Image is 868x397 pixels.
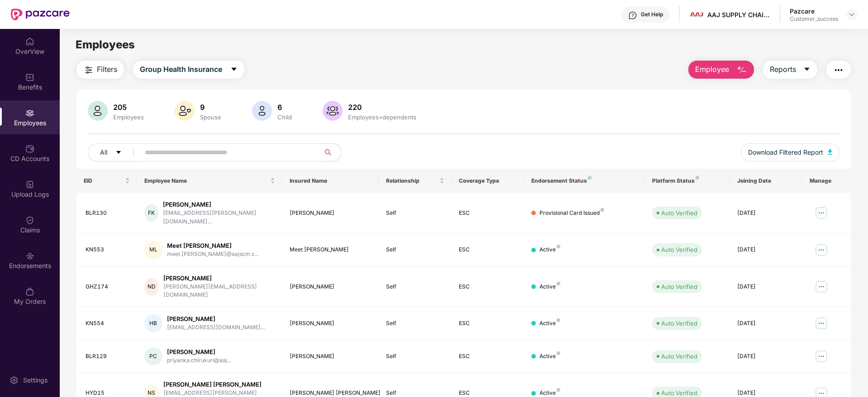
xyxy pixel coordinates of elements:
div: [DATE] [737,352,795,361]
div: ESC [459,209,517,217]
div: 220 [346,103,418,112]
div: [EMAIL_ADDRESS][DOMAIN_NAME]... [167,323,265,332]
th: Coverage Type [452,169,524,193]
div: [PERSON_NAME] [167,348,231,356]
span: caret-down [230,66,238,74]
span: Relationship [386,177,437,184]
div: Auto Verified [661,319,697,328]
img: manageButton [814,206,829,220]
div: BLR130 [86,209,130,217]
span: caret-down [115,149,122,156]
div: Auto Verified [661,208,697,217]
div: Active [539,246,560,254]
div: Customer_success [790,15,838,23]
span: Group Health Insurance [140,64,222,75]
img: svg+xml;base64,PHN2ZyB4bWxucz0iaHR0cDovL3d3dy53My5vcmcvMjAwMC9zdmciIHhtbG5zOnhsaW5rPSJodHRwOi8vd3... [736,65,747,76]
img: svg+xml;base64,PHN2ZyB4bWxucz0iaHR0cDovL3d3dy53My5vcmcvMjAwMC9zdmciIHhtbG5zOnhsaW5rPSJodHRwOi8vd3... [88,101,108,121]
div: [DATE] [737,283,795,291]
div: KN553 [86,246,130,254]
img: svg+xml;base64,PHN2ZyBpZD0iTXlfT3JkZXJzIiBkYXRhLW5hbWU9Ik15IE9yZGVycyIgeG1sbnM9Imh0dHA6Ly93d3cudz... [25,287,34,296]
button: Group Health Insurancecaret-down [133,61,244,79]
img: svg+xml;base64,PHN2ZyBpZD0iRHJvcGRvd24tMzJ4MzIiIHhtbG5zPSJodHRwOi8vd3d3LnczLm9yZy8yMDAwL3N2ZyIgd2... [848,11,855,18]
div: priyanka.chirukuri@aaj... [167,356,231,365]
img: svg+xml;base64,PHN2ZyB4bWxucz0iaHR0cDovL3d3dy53My5vcmcvMjAwMC9zdmciIHdpZHRoPSI4IiBoZWlnaHQ9IjgiIH... [557,318,560,322]
button: Reportscaret-down [763,61,817,79]
img: manageButton [814,316,829,331]
div: [PERSON_NAME] [PERSON_NAME] [163,380,275,389]
span: Filters [97,64,117,75]
th: Joining Date [730,169,802,193]
div: ML [144,241,162,259]
div: BLR129 [86,352,130,361]
div: AAJ SUPPLY CHAIN MANAGEMENT PRIVATE LIMITED [707,10,771,19]
span: All [100,147,107,157]
div: [PERSON_NAME] [163,274,275,283]
img: svg+xml;base64,PHN2ZyB4bWxucz0iaHR0cDovL3d3dy53My5vcmcvMjAwMC9zdmciIHhtbG5zOnhsaW5rPSJodHRwOi8vd3... [252,101,272,121]
div: Platform Status [652,177,722,184]
div: Meet [PERSON_NAME] [167,241,259,250]
img: svg+xml;base64,PHN2ZyBpZD0iRW1wbG95ZWVzIiB4bWxucz0iaHR0cDovL3d3dy53My5vcmcvMjAwMC9zdmciIHdpZHRoPS... [25,109,34,118]
div: ESC [459,246,517,254]
button: Allcaret-down [88,143,143,161]
div: [PERSON_NAME] [290,283,372,291]
img: svg+xml;base64,PHN2ZyBpZD0iRW5kb3JzZW1lbnRzIiB4bWxucz0iaHR0cDovL3d3dy53My5vcmcvMjAwMC9zdmciIHdpZH... [25,251,34,260]
div: Meet [PERSON_NAME] [290,246,372,254]
div: Auto Verified [661,245,697,254]
img: svg+xml;base64,PHN2ZyB4bWxucz0iaHR0cDovL3d3dy53My5vcmcvMjAwMC9zdmciIHhtbG5zOnhsaW5rPSJodHRwOi8vd3... [175,101,195,121]
span: Employee [695,64,729,75]
div: Settings [20,376,50,385]
img: svg+xml;base64,PHN2ZyB4bWxucz0iaHR0cDovL3d3dy53My5vcmcvMjAwMC9zdmciIHdpZHRoPSI4IiBoZWlnaHQ9IjgiIH... [557,245,560,248]
img: svg+xml;base64,PHN2ZyB4bWxucz0iaHR0cDovL3d3dy53My5vcmcvMjAwMC9zdmciIHdpZHRoPSIyNCIgaGVpZ2h0PSIyNC... [833,65,844,76]
span: Employee Name [144,177,268,184]
th: Employee Name [137,169,282,193]
div: meet.[PERSON_NAME]@aajscm.c... [167,250,259,259]
img: svg+xml;base64,PHN2ZyBpZD0iSGVscC0zMngzMiIgeG1sbnM9Imh0dHA6Ly93d3cudzMub3JnLzIwMDAvc3ZnIiB3aWR0aD... [628,11,637,20]
div: Auto Verified [661,352,697,361]
div: Auto Verified [661,282,697,291]
div: Active [539,283,560,291]
div: ESC [459,283,517,291]
div: Provisional Card Issued [539,209,604,217]
div: [DATE] [737,246,795,254]
img: svg+xml;base64,PHN2ZyB4bWxucz0iaHR0cDovL3d3dy53My5vcmcvMjAwMC9zdmciIHdpZHRoPSIyNCIgaGVpZ2h0PSIyNC... [83,65,94,76]
div: [DATE] [737,209,795,217]
button: Download Filtered Report [741,143,839,161]
img: svg+xml;base64,PHN2ZyBpZD0iU2V0dGluZy0yMHgyMCIgeG1sbnM9Imh0dHA6Ly93d3cudzMub3JnLzIwMDAvc3ZnIiB3aW... [10,376,19,385]
div: Self [386,209,444,217]
div: 9 [198,103,223,112]
img: svg+xml;base64,PHN2ZyBpZD0iQ0RfQWNjb3VudHMiIGRhdGEtbmFtZT0iQ0QgQWNjb3VudHMiIHhtbG5zPSJodHRwOi8vd3... [25,144,34,153]
div: ESC [459,319,517,328]
span: caret-down [803,66,811,74]
span: Reports [770,64,796,75]
div: [PERSON_NAME] [290,209,372,217]
div: Self [386,319,444,328]
div: [PERSON_NAME] [163,200,275,209]
th: Insured Name [282,169,379,193]
div: FK [144,204,158,222]
div: [PERSON_NAME] [290,319,372,328]
img: manageButton [814,243,829,257]
img: New Pazcare Logo [11,9,70,20]
div: [DATE] [737,319,795,328]
img: manageButton [814,279,829,294]
img: svg+xml;base64,PHN2ZyB4bWxucz0iaHR0cDovL3d3dy53My5vcmcvMjAwMC9zdmciIHdpZHRoPSI4IiBoZWlnaHQ9IjgiIH... [601,208,604,212]
button: search [319,143,342,161]
span: search [319,149,337,156]
span: Download Filtered Report [748,147,823,157]
span: Employees [76,38,135,51]
img: svg+xml;base64,PHN2ZyBpZD0iSG9tZSIgeG1sbnM9Imh0dHA6Ly93d3cudzMub3JnLzIwMDAvc3ZnIiB3aWR0aD0iMjAiIG... [25,37,34,46]
div: Self [386,352,444,361]
div: [PERSON_NAME][EMAIL_ADDRESS][DOMAIN_NAME] [163,283,275,300]
div: Active [539,319,560,328]
div: PC [144,347,162,365]
img: manageButton [814,349,829,364]
div: KN554 [86,319,130,328]
div: Child [276,113,294,121]
div: Endorsement Status [531,177,638,184]
div: Pazcare [790,7,838,15]
img: svg+xml;base64,PHN2ZyB4bWxucz0iaHR0cDovL3d3dy53My5vcmcvMjAwMC9zdmciIHdpZHRoPSI4IiBoZWlnaHQ9IjgiIH... [557,282,560,285]
img: svg+xml;base64,PHN2ZyBpZD0iVXBsb2FkX0xvZ3MiIGRhdGEtbmFtZT0iVXBsb2FkIExvZ3MiIHhtbG5zPSJodHRwOi8vd3... [25,180,34,189]
div: GHZ174 [86,283,130,291]
button: Filters [76,61,124,79]
div: Self [386,283,444,291]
